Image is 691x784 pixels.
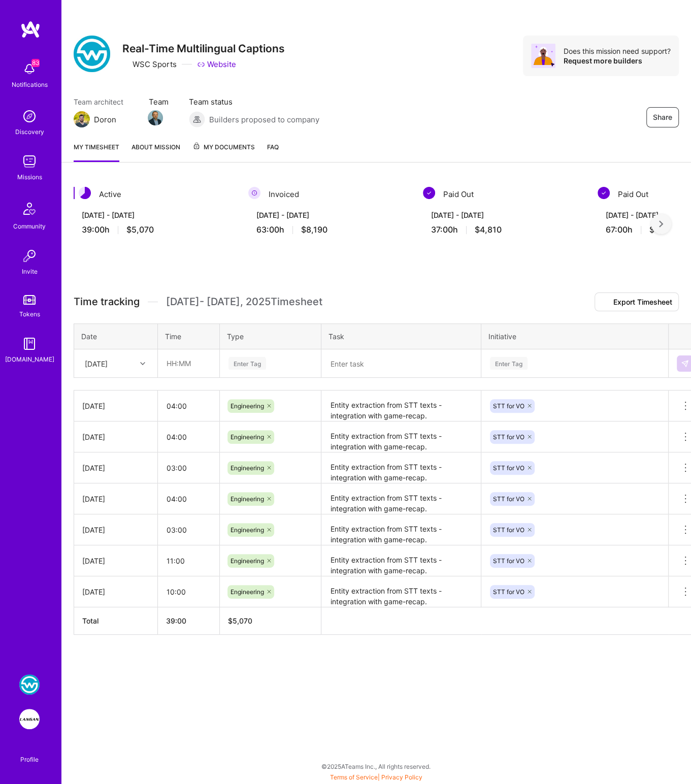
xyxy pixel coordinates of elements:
div: [DATE] - [DATE] [431,210,577,220]
img: tokens [23,295,36,305]
img: Paid Out [598,187,610,199]
input: HH:MM [158,578,219,605]
th: 39:00 [158,607,220,635]
th: Date [74,324,158,349]
span: Engineering [231,402,264,410]
div: Profile [20,754,39,764]
a: My Documents [192,142,255,162]
div: [DATE] [82,586,149,597]
div: Community [13,221,46,232]
div: 39:00 h [82,224,228,235]
span: Share [653,112,672,122]
div: [DOMAIN_NAME] [5,354,54,365]
div: [DATE] [82,525,149,535]
div: Doron [94,114,116,125]
span: Engineering [231,495,264,503]
div: [DATE] [82,401,149,411]
span: My Documents [192,142,255,153]
div: Paid Out [423,187,585,202]
span: Engineering [231,588,264,596]
img: logo [20,20,41,39]
textarea: Entity extraction from STT texts - integration with game-recap. [322,422,480,451]
span: Engineering [231,557,264,565]
th: Type [220,324,321,349]
img: discovery [19,106,40,126]
img: Avatar [531,44,555,68]
span: $8,190 [301,224,327,235]
input: HH:MM [158,393,219,419]
div: Invoiced [248,187,411,202]
button: Share [646,107,679,127]
img: Submit [681,360,689,368]
div: Does this mission need support? [564,46,671,56]
input: HH:MM [158,516,219,543]
i: icon Chevron [140,361,145,366]
a: Langan: AI-Copilot for Environmental Site Assessment [17,709,42,729]
img: Invite [19,246,40,266]
span: Team status [189,96,319,107]
span: $ 5,070 [228,616,252,625]
span: $4,810 [475,224,502,235]
input: HH:MM [158,547,219,574]
span: STT for VO [493,464,524,472]
img: bell [19,59,40,79]
span: Team [149,96,169,107]
i: icon Mail [120,115,128,123]
h3: Real-Time Multilingual Captions [122,42,285,55]
div: Enter Tag [228,355,266,371]
th: Task [321,324,481,349]
a: My timesheet [74,142,119,162]
span: Team architect [74,96,128,107]
div: [DATE] [82,463,149,473]
span: Time tracking [74,296,140,308]
div: © 2025 ATeams Inc., All rights reserved. [61,754,691,779]
a: Website [197,59,236,70]
div: 37:00 h [431,224,577,235]
textarea: Entity extraction from STT texts - integration with game-recap. [322,577,480,606]
div: Request more builders [564,56,671,66]
img: Community [17,197,42,221]
input: HH:MM [158,350,219,377]
div: 63:00 h [256,224,403,235]
div: [DATE] [82,432,149,442]
span: $8,710 [649,224,676,235]
span: STT for VO [493,557,524,565]
img: teamwork [19,151,40,172]
div: Missions [17,172,42,182]
img: Paid Out [423,187,435,199]
textarea: Entity extraction from STT texts - integration with game-recap. [322,453,480,482]
div: [DATE] - [DATE] [82,210,228,220]
textarea: Entity extraction from STT texts - integration with game-recap. [322,484,480,513]
span: STT for VO [493,402,524,410]
th: Total [74,607,158,635]
i: icon CompanyGray [122,60,130,69]
img: WSC Sports: Real-Time Multilingual Captions [19,674,40,695]
span: STT for VO [493,526,524,534]
div: [DATE] - [DATE] [256,210,403,220]
textarea: Entity extraction from STT texts - integration with game-recap. [322,391,480,420]
img: Company Logo [74,36,110,72]
span: Builders proposed to company [209,114,319,125]
img: Team Member Avatar [148,110,163,125]
span: 83 [31,59,40,67]
i: icon Download [601,299,609,306]
input: HH:MM [158,454,219,481]
div: Initiative [488,331,661,342]
img: Team Architect [74,111,90,127]
img: Invoiced [248,187,260,199]
textarea: Entity extraction from STT texts - integration with game-recap. [322,546,480,575]
span: STT for VO [493,495,524,503]
a: Privacy Policy [381,773,422,781]
div: Notifications [12,79,48,90]
a: Profile [17,743,42,764]
div: Invite [22,266,38,277]
img: Langan: AI-Copilot for Environmental Site Assessment [19,709,40,729]
a: FAQ [267,142,279,162]
div: Discovery [15,126,44,137]
input: HH:MM [158,423,219,450]
div: [DATE] [85,358,108,369]
textarea: Entity extraction from STT texts - integration with game-recap. [322,515,480,544]
div: WSC Sports [122,59,177,70]
span: $5,070 [126,224,154,235]
div: Time [165,331,212,342]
